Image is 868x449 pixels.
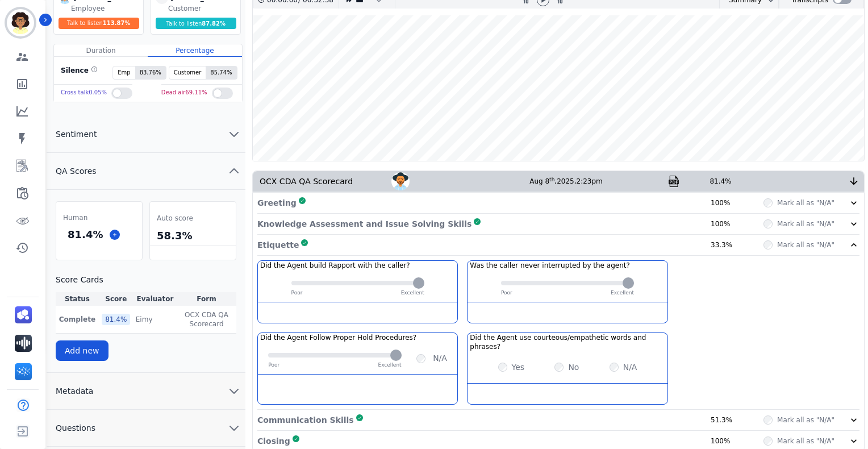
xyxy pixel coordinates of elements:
[47,410,245,447] button: Questions chevron down
[102,314,130,325] div: 81.4 %
[401,289,424,297] p: Excellent
[501,289,512,297] p: Poor
[777,219,834,228] label: Mark all as "N/A"
[61,85,107,101] div: Cross talk 0.05 %
[291,289,303,297] p: Poor
[47,422,105,434] span: Questions
[179,310,234,329] span: OCX CDA QA Scorecard
[257,197,297,209] p: Greeting
[133,292,177,306] th: Evaluator
[47,373,245,410] button: Metadata chevron down
[257,218,471,230] p: Knowledge Assessment and Issue Solving Skills
[711,219,739,228] div: 100%
[113,66,135,79] span: Emp
[227,384,241,398] svg: chevron down
[549,177,554,182] sup: th
[433,354,447,363] label: N/A
[470,261,630,270] h3: Was the caller never interrupted by the agent?
[63,213,87,222] span: Human
[7,9,34,36] img: Bordered avatar
[54,44,148,57] div: Duration
[777,415,834,425] label: Mark all as "N/A"
[260,333,416,342] h3: Did the Agent Follow Proper Hold Procedures?
[155,226,231,246] div: 58.3%
[71,4,141,13] div: Employee
[148,44,241,57] div: Percentage
[391,172,410,190] img: Avatar
[56,274,236,285] h3: Score Cards
[668,176,679,187] img: qa-pdf.svg
[568,361,579,373] label: No
[257,435,290,447] p: Closing
[623,361,637,373] label: N/A
[611,289,634,297] p: Excellent
[711,240,739,250] div: 33.3%
[227,127,241,141] svg: chevron down
[58,315,97,324] p: Complete
[177,292,236,306] th: Form
[470,333,665,351] h3: Did the Agent use courteous/empathetic words and phrases?
[161,85,207,101] div: Dead air 69.11 %
[711,198,739,207] div: 100%
[711,436,739,446] div: 100%
[257,414,354,426] p: Communication Skills
[47,165,106,177] span: QA Scores
[136,315,153,324] p: Eimy
[378,361,402,369] p: Excellent
[156,18,236,29] div: Talk to listen
[206,66,236,79] span: 85.74 %
[777,240,834,250] label: Mark all as "N/A"
[47,116,245,153] button: Sentiment chevron down
[65,224,105,244] div: 81.4 %
[155,211,231,226] div: Auto score
[47,153,245,190] button: QA Scores chevron up
[56,340,108,361] button: Add new
[59,66,98,80] div: Silence
[169,66,206,79] span: Customer
[227,164,241,178] svg: chevron up
[711,415,739,425] div: 51.3%
[103,20,131,26] span: 113.87 %
[710,177,823,186] div: 81.4%
[47,385,102,397] span: Metadata
[257,239,299,251] p: Etiquette
[56,292,99,306] th: Status
[253,171,366,192] div: OCX CDA QA Scorecard
[227,421,241,435] svg: chevron down
[202,20,226,27] span: 87.82 %
[512,361,525,373] label: Yes
[777,436,834,446] label: Mark all as "N/A"
[577,177,603,185] span: 2:23pm
[135,66,166,79] span: 83.76 %
[529,177,643,186] div: Aug 8 , 2025 ,
[260,261,410,270] h3: Did the Agent build Rapport with the caller?
[99,292,133,306] th: Score
[47,128,106,140] span: Sentiment
[59,18,139,29] div: Talk to listen
[268,361,279,369] p: Poor
[777,198,834,207] label: Mark all as "N/A"
[168,4,238,13] div: Customer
